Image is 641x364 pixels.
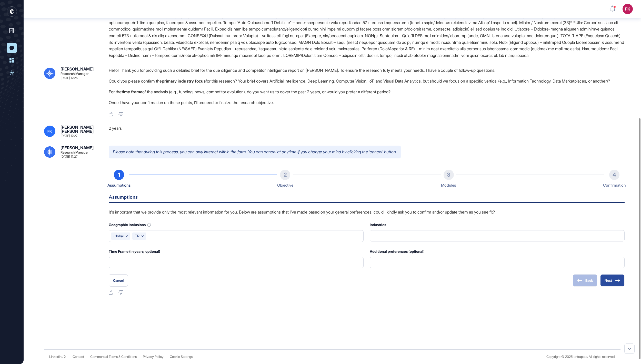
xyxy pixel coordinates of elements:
[62,355,63,359] span: /
[277,182,293,189] div: Objective
[61,155,77,158] div: [DATE] 17:27
[162,78,206,84] strong: primary industry focus
[109,88,625,95] li: For the of the analysis (e.g., funding, news, competitor evolution), do you want us to cover the ...
[109,146,401,158] p: Please note that during this process, you can only interact within the form. You can cancel at an...
[280,170,290,180] div: 2
[73,355,84,359] span: Contact
[109,274,128,287] button: Cancel
[143,355,164,359] a: Privacy Policy
[64,355,66,359] a: X
[609,170,619,180] div: 4
[109,67,625,74] p: Hello! Thank you for providing such a detailed brief for the due diligence and competitor intelli...
[61,125,101,133] div: [PERSON_NAME] [PERSON_NAME]
[135,234,139,238] span: TR
[109,221,364,228] div: Geographic inclusions
[122,89,142,94] strong: time frame
[47,129,52,133] span: FK
[61,151,89,154] div: Research Manager
[107,182,131,189] div: Assumptions
[109,209,625,216] p: It's important that we provide only the most relevant information for you. Below are assumptions ...
[61,67,94,71] div: [PERSON_NAME]
[90,355,137,359] a: Commercial Terms & Conditions
[7,6,17,17] div: entrapeer-logo
[109,99,625,106] p: Once I have your confirmation on these points, I’ll proceed to finalize the research objective.
[61,72,89,75] div: Research Manager
[546,355,615,359] div: Copyright © 2025 entrapeer, All rights reserved.
[603,182,626,189] div: Confirmation
[370,221,625,228] div: Industries
[109,125,625,137] div: 2 years
[109,248,364,255] div: Time Frame (in years, optional)
[114,234,124,238] span: Global
[109,195,625,203] h6: Assumptions
[61,134,77,137] div: [DATE] 17:27
[444,170,454,180] div: 3
[170,355,193,359] a: Cookie Settings
[49,355,62,359] a: Linkedin
[61,76,78,79] div: [DATE] 17:25
[623,4,633,14] button: FK
[370,248,625,255] div: Additional preferences (optional)
[441,182,456,189] div: Modules
[114,170,124,180] div: 1
[109,78,625,84] li: Could you please confirm the for this research? Your brief covers Artificial Intelligence, Deep L...
[600,274,625,287] button: Next
[61,146,94,150] div: [PERSON_NAME]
